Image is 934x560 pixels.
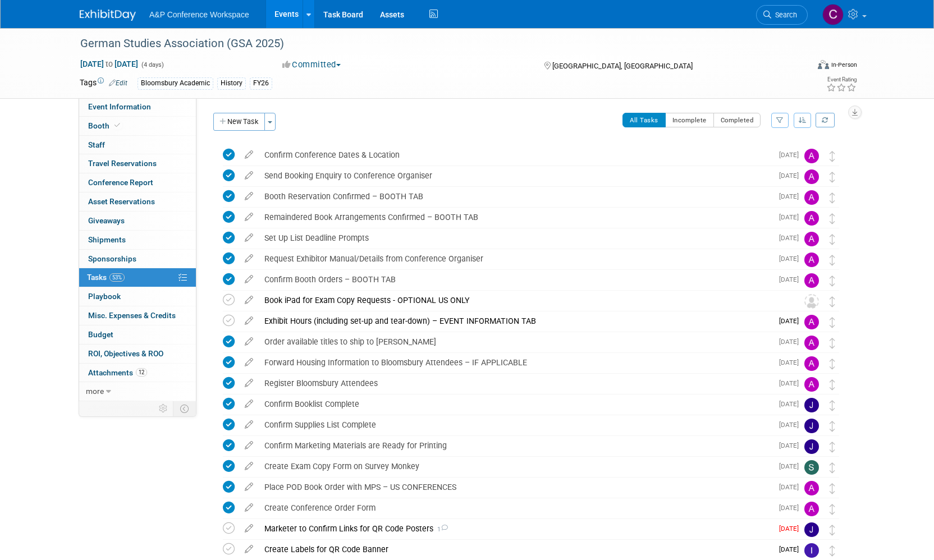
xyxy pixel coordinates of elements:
a: edit [239,420,259,430]
span: Giveaways [88,216,125,225]
a: Conference Report [79,173,196,192]
span: A&P Conference Workspace [149,10,249,19]
div: Confirm Booklist Complete [259,394,772,414]
img: Format-Inperson.png [818,60,829,69]
a: edit [239,191,259,201]
span: 1 [433,526,448,533]
span: [DATE] [779,483,804,491]
span: Budget [88,330,113,339]
button: Incomplete [665,113,714,127]
span: [DATE] [779,359,804,366]
img: Ira Sumarno [804,543,819,558]
span: [DATE] [779,192,804,200]
img: ExhibitDay [80,10,136,21]
a: Tasks53% [79,268,196,287]
img: Christine Ritchlin [822,4,844,25]
a: edit [239,357,259,368]
span: [DATE] [779,317,804,325]
i: Move task [830,317,835,328]
button: New Task [213,113,265,131]
div: Forward Housing Information to Bloomsbury Attendees – IF APPLICABLE [259,353,772,372]
div: Exhibit Hours (including set-up and tear-down) – EVENT INFORMATION TAB [259,311,772,331]
img: Amanda Oney [804,211,819,226]
a: edit [239,440,259,451]
span: [DATE] [779,504,804,512]
img: Unassigned [804,294,819,309]
span: [DATE] [779,442,804,449]
a: more [79,382,196,401]
span: [DATE] [779,234,804,242]
div: Bloomsbury Academic [138,77,213,89]
div: Confirm Supplies List Complete [259,415,772,434]
td: Tags [80,77,127,90]
span: to [104,59,115,68]
div: Confirm Conference Dates & Location [259,145,772,164]
span: Attachments [88,368,147,377]
div: Register Bloomsbury Attendees [259,374,772,393]
div: In-Person [831,61,857,69]
div: Event Rating [826,77,857,82]
img: Amanda Oney [804,356,819,371]
a: Misc. Expenses & Credits [79,306,196,325]
i: Move task [830,296,835,307]
span: Search [771,11,797,19]
i: Move task [830,338,835,348]
a: edit [239,274,259,284]
a: Edit [109,79,127,87]
span: [DATE] [779,462,804,470]
i: Move task [830,462,835,473]
a: Asset Reservations [79,192,196,211]
span: Staff [88,140,105,149]
span: [GEOGRAPHIC_DATA], [GEOGRAPHIC_DATA] [552,62,693,70]
a: edit [239,171,259,181]
a: Staff [79,136,196,154]
img: Amanda Oney [804,253,819,267]
a: Refresh [816,113,835,127]
a: edit [239,482,259,492]
span: 12 [136,368,147,377]
span: [DATE] [DATE] [80,59,139,69]
a: Sponsorships [79,250,196,268]
i: Move task [830,545,835,556]
a: edit [239,233,259,243]
img: Samantha Klein [804,460,819,475]
div: Marketer to Confirm Links for QR Code Posters [259,519,772,538]
a: edit [239,295,259,305]
span: Tasks [87,273,125,282]
img: Joe Kreuser [804,522,819,537]
img: Joe Kreuser [804,398,819,412]
div: FY26 [250,77,272,89]
a: edit [239,461,259,471]
span: [DATE] [779,545,804,553]
i: Move task [830,192,835,203]
img: Joe Kreuser [804,419,819,433]
div: Place POD Book Order with MPS – US CONFERENCES [259,478,772,497]
img: Amanda Oney [804,481,819,495]
div: Book iPad for Exam Copy Requests - OPTIONAL US ONLY [259,291,782,310]
span: Misc. Expenses & Credits [88,311,176,320]
a: edit [239,524,259,534]
img: Amanda Oney [804,169,819,184]
td: Toggle Event Tabs [173,401,196,416]
div: Booth Reservation Confirmed – BOOTH TAB [259,187,772,206]
span: Playbook [88,292,121,301]
span: [DATE] [779,400,804,408]
img: Amanda Oney [804,273,819,288]
div: Create Labels for QR Code Banner [259,540,772,559]
span: [DATE] [779,255,804,263]
a: Travel Reservations [79,154,196,173]
img: Amanda Oney [804,336,819,350]
span: [DATE] [779,525,804,533]
img: Amanda Oney [804,149,819,163]
span: [DATE] [779,338,804,346]
i: Move task [830,442,835,452]
a: edit [239,337,259,347]
i: Move task [830,525,835,535]
span: Conference Report [88,178,153,187]
img: Amanda Oney [804,190,819,205]
a: edit [239,399,259,409]
a: Giveaways [79,212,196,230]
i: Move task [830,151,835,162]
i: Booth reservation complete [115,122,120,128]
span: [DATE] [779,151,804,159]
